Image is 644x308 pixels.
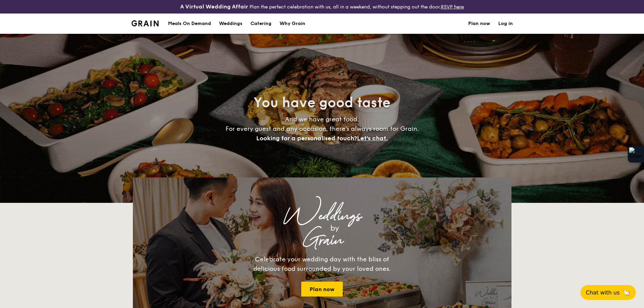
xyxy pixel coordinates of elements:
h1: Catering [251,14,271,34]
div: Weddings [219,14,242,34]
a: Catering [246,14,276,34]
a: Weddings [215,14,246,34]
span: Chat with us [586,289,620,296]
div: Celebrate your wedding day with the bliss of delicious food surrounded by your loved ones. [246,255,398,274]
div: Weddings [192,210,452,222]
img: Extension Icon [629,147,643,161]
span: Let's chat. [357,135,388,142]
a: Log in [498,14,513,34]
a: Plan now [301,282,343,297]
a: Logotype [132,20,159,26]
img: Grain [132,20,159,26]
div: Loading menus magically... [133,171,511,177]
div: Grain [192,234,452,246]
a: Plan now [468,14,490,34]
h4: A Virtual Wedding Affair [180,3,248,11]
div: Plan the perfect celebration with us, all in a weekend, without stepping out the door. [127,3,517,11]
a: RSVP here [441,4,464,10]
button: Chat with us🦙 [580,285,636,300]
div: by [217,222,452,234]
a: Why Grain [276,14,309,34]
a: Meals On Demand [164,14,215,34]
span: 🦙 [622,289,630,297]
div: Why Grain [280,14,305,34]
div: Meals On Demand [168,14,211,34]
